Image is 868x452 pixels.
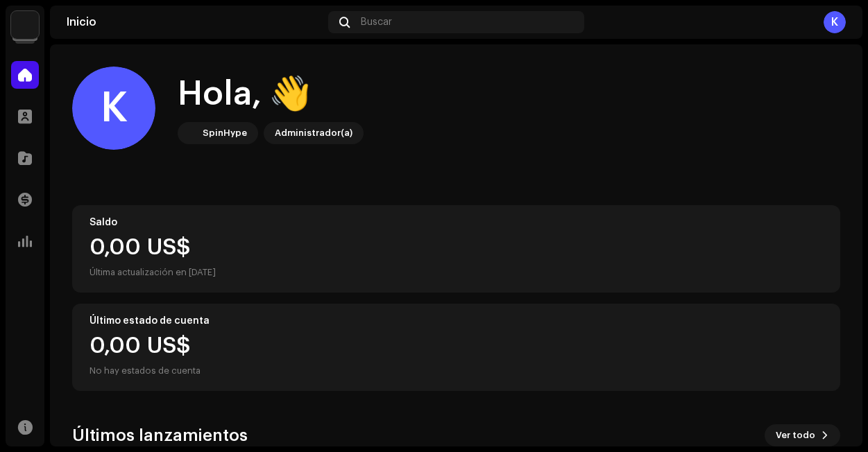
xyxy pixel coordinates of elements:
div: Hola, 👋 [178,72,364,116]
div: K [72,67,155,150]
div: Inicio [67,17,323,28]
div: Administrador(a) [275,125,352,141]
img: 40d31eee-25aa-4f8a-9761-0bbac6d73880 [180,125,197,141]
span: Buscar [361,17,392,28]
img: 40d31eee-25aa-4f8a-9761-0bbac6d73880 [11,11,39,39]
div: SpinHype [203,125,247,141]
span: Ver todo [776,421,815,449]
button: Ver todo [765,424,840,446]
div: Saldo [90,217,823,228]
h3: Últimos lanzamientos [72,424,248,446]
div: K [824,11,846,33]
div: Último estado de cuenta [90,315,823,327]
div: Última actualización en [DATE] [90,264,823,281]
re-o-card-value: Último estado de cuenta [72,304,840,391]
div: No hay estados de cuenta [90,363,201,379]
re-o-card-value: Saldo [72,205,840,293]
